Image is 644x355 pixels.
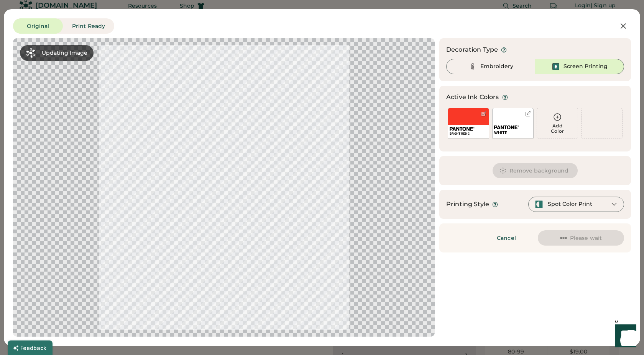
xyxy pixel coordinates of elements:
[446,45,498,54] div: Decoration Type
[63,18,114,34] button: Print Ready
[450,132,487,136] div: BRIGHT RED C
[535,200,543,208] img: spot-color-green.svg
[450,127,475,131] img: 1024px-Pantone_logo.svg.png
[551,62,560,71] img: Ink%20-%20Selected.svg
[480,230,533,246] button: Cancel
[548,200,592,208] div: Spot Color Print
[446,200,489,209] div: Printing Style
[494,125,519,129] img: 1024px-Pantone_logo.svg.png
[538,230,624,246] button: Please wait
[563,63,608,70] div: Screen Printing
[480,63,513,70] div: Embroidery
[493,163,578,178] button: Remove background
[494,130,532,136] div: WHITE
[13,18,63,34] button: Original
[468,62,477,71] img: Thread%20-%20Unselected.svg
[446,93,499,102] div: Active Ink Colors
[608,321,641,353] iframe: Front Chat
[537,123,578,134] div: Add Color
